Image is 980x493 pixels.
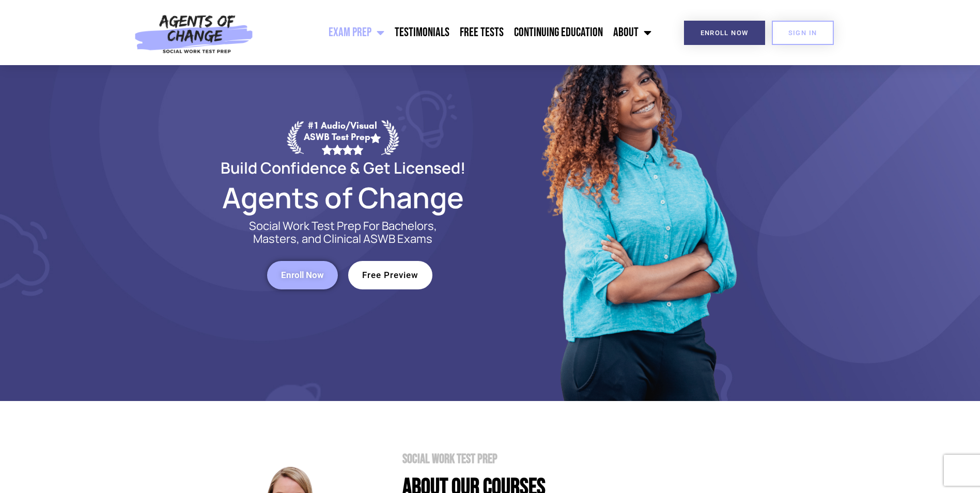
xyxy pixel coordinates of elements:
a: Exam Prep [323,20,390,45]
p: Social Work Test Prep For Bachelors, Masters, and Clinical ASWB Exams [237,220,449,245]
a: Testimonials [390,20,455,45]
a: Free Preview [348,261,432,289]
a: Enroll Now [684,21,765,45]
h2: Agents of Change [196,186,490,209]
a: Continuing Education [509,20,608,45]
a: About [608,20,657,45]
span: SIGN IN [788,29,817,36]
div: #1 Audio/Visual ASWB Test Prep [304,120,381,155]
h1: Social Work Test Prep [402,453,784,466]
img: Website Image 1 (1) [534,13,741,401]
nav: Menu [259,20,657,45]
a: Free Tests [455,20,509,45]
span: Enroll Now [701,29,749,36]
span: Enroll Now [281,271,324,280]
span: Free Preview [362,271,418,280]
h2: Build Confidence & Get Licensed! [196,160,490,175]
a: SIGN IN [772,21,834,45]
a: Enroll Now [267,261,338,289]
